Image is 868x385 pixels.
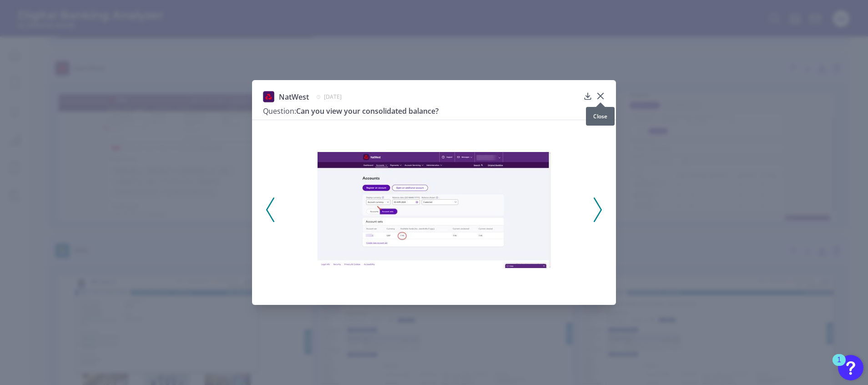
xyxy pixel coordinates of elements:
[586,107,615,126] div: Close
[279,92,309,102] span: NatWest
[263,106,296,116] span: Question:
[324,93,342,101] span: [DATE]
[837,360,841,372] div: 1
[838,355,863,380] button: Open Resource Center, 1 new notification
[263,106,580,116] h3: Can you view your consolidated balance?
